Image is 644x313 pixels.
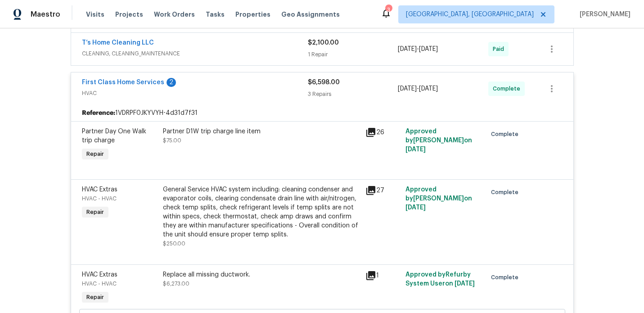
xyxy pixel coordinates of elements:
[405,128,472,153] span: Approved by [PERSON_NAME] on
[576,10,630,19] span: [PERSON_NAME]
[82,89,308,98] span: HVAC
[281,10,340,19] span: Geo Assignments
[308,50,398,59] div: 1 Repair
[82,272,117,278] span: HVAC Extras
[385,5,392,14] div: 3
[163,241,185,246] span: $250.00
[31,10,60,19] span: Maestro
[83,293,108,302] span: Repair
[405,272,475,287] span: Approved by Refurby System User on
[163,185,360,239] div: General Service HVAC system including: cleaning condenser and evaporator coils, clearing condensa...
[167,78,176,87] div: 2
[455,281,475,287] span: [DATE]
[82,109,115,118] b: Reference:
[82,196,117,201] span: HVAC - HVAC
[491,130,522,139] span: Complete
[163,127,360,136] div: Partner D1W trip charge line item
[163,281,189,286] span: $6,273.00
[82,40,154,46] a: T’s Home Cleaning LLC
[365,185,401,196] div: 27
[163,138,181,143] span: $75.00
[398,84,438,93] span: -
[86,10,104,19] span: Visits
[406,10,534,19] span: [GEOGRAPHIC_DATA], [GEOGRAPHIC_DATA]
[154,10,195,19] span: Work Orders
[308,40,339,46] span: $2,100.00
[405,146,426,153] span: [DATE]
[365,127,401,138] div: 26
[419,46,438,52] span: [DATE]
[405,204,426,211] span: [DATE]
[308,90,398,99] div: 3 Repairs
[71,105,573,121] div: 1VDRPF0JKYVYH-4d31d7f31
[365,270,401,281] div: 1
[82,281,117,286] span: HVAC - HVAC
[491,273,522,282] span: Complete
[235,10,270,19] span: Properties
[308,79,340,86] span: $6,598.00
[491,188,522,197] span: Complete
[405,186,472,211] span: Approved by [PERSON_NAME] on
[83,150,108,159] span: Repair
[82,186,117,193] span: HVAC Extras
[398,45,438,54] span: -
[493,45,508,54] span: Paid
[398,46,417,52] span: [DATE]
[163,270,360,279] div: Replace all missing ductwork.
[115,10,143,19] span: Projects
[82,79,164,86] a: First Class Home Services
[398,86,417,92] span: [DATE]
[419,86,438,92] span: [DATE]
[493,84,524,93] span: Complete
[206,11,225,18] span: Tasks
[82,128,146,144] span: Partner Day One Walk trip charge
[83,208,108,217] span: Repair
[82,49,308,58] span: CLEANING, CLEANING_MAINTENANCE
